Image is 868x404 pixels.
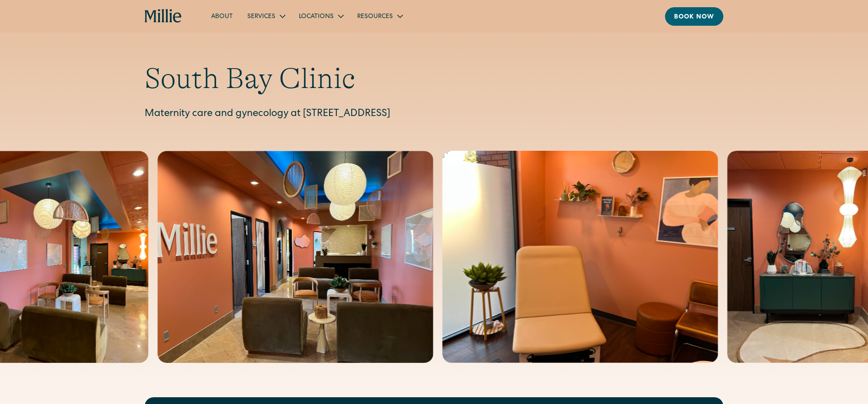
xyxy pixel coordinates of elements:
a: About [204,9,240,23]
div: Locations [299,12,334,22]
div: Resources [357,12,393,22]
div: Locations [292,9,350,23]
a: home [145,9,182,23]
div: Resources [350,9,409,23]
div: Services [240,9,292,23]
p: Maternity care and gynecology at [STREET_ADDRESS] [145,107,723,122]
div: Book now [674,13,714,22]
a: Book now [665,7,723,26]
div: Services [247,12,275,22]
h1: South Bay Clinic [145,61,723,96]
